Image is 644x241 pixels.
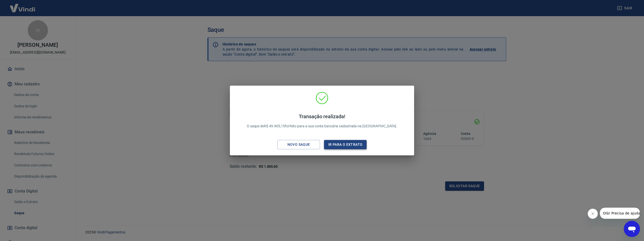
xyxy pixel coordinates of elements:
[324,140,367,149] button: Ir para o extrato
[281,141,316,148] div: Novo saque
[247,113,397,119] h4: Transação realizada!
[588,209,598,219] iframe: Fechar mensagem
[600,208,640,219] iframe: Mensagem da empresa
[247,113,397,129] p: O saque de R$ 49.905,15 foi feito para a sua conta bancária cadastrada na [GEOGRAPHIC_DATA].
[624,221,640,237] iframe: Botão para abrir a janela de mensagens
[3,4,42,8] span: Olá! Precisa de ajuda?
[277,140,320,149] button: Novo saque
